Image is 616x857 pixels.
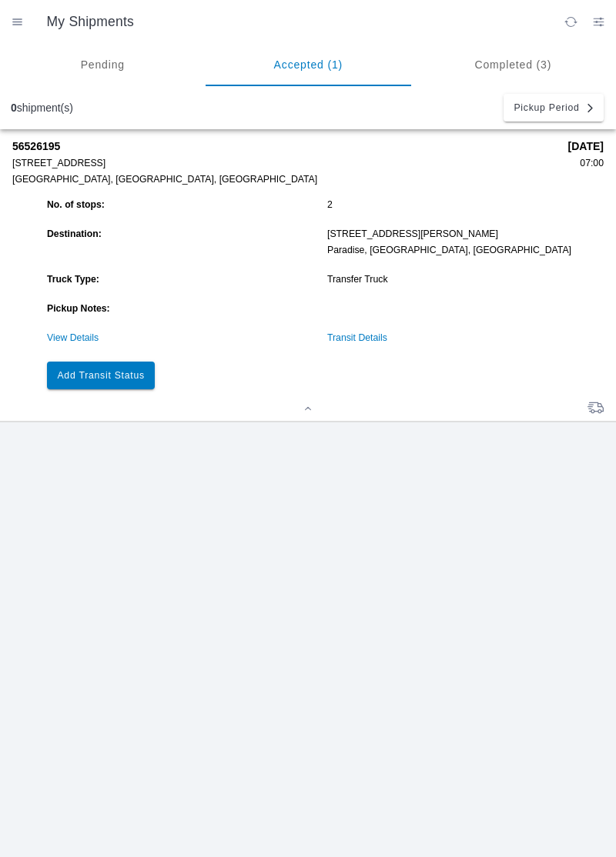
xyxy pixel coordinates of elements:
[514,103,579,112] span: Pickup Period
[12,140,557,152] strong: 56526195
[206,43,411,86] ion-segment-button: Accepted (1)
[47,228,102,239] strong: Destination:
[410,43,616,86] ion-segment-button: Completed (3)
[327,228,600,239] div: [STREET_ADDRESS][PERSON_NAME]
[47,303,110,314] strong: Pickup Notes:
[47,274,99,285] strong: Truck Type:
[568,140,604,152] strong: [DATE]
[323,270,604,288] ion-col: Transfer Truck
[568,158,604,168] div: 07:00
[327,245,600,255] div: Paradise, [GEOGRAPHIC_DATA], [GEOGRAPHIC_DATA]
[12,174,557,185] div: [GEOGRAPHIC_DATA], [GEOGRAPHIC_DATA], [GEOGRAPHIC_DATA]
[323,195,604,214] ion-col: 2
[12,158,557,168] div: [STREET_ADDRESS]
[11,102,73,114] div: shipment(s)
[32,14,557,30] ion-title: My Shipments
[47,332,99,343] a: View Details
[11,102,17,114] b: 0
[327,332,387,343] a: Transit Details
[47,199,105,210] strong: No. of stops:
[47,362,155,389] ion-button: Add Transit Status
